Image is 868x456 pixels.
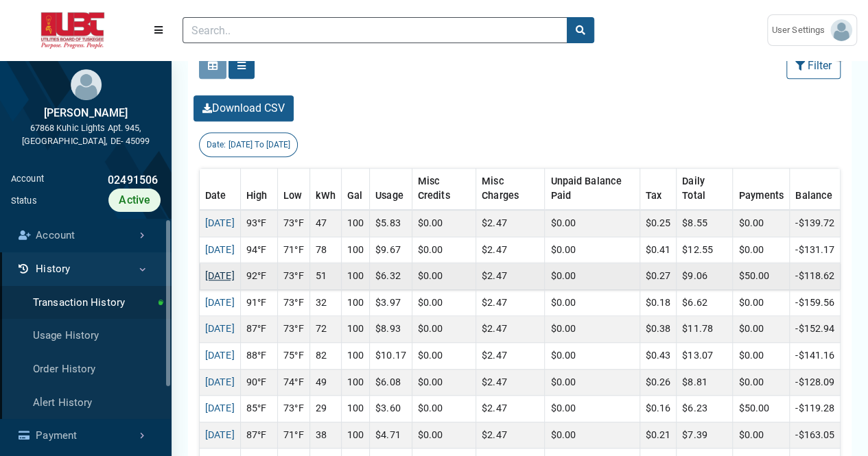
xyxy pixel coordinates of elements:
[240,316,278,343] td: 87°F
[341,422,369,448] td: 100
[228,140,291,149] span: [DATE] To [DATE]
[476,343,545,370] td: $2.47
[677,422,733,448] td: $7.39
[341,343,369,370] td: 100
[370,289,412,316] td: $3.97
[278,289,309,316] td: 73°F
[545,316,640,343] td: $0.00
[640,343,677,370] td: $0.43
[278,422,309,448] td: 71°F
[476,396,545,422] td: $2.47
[240,210,278,237] td: 93°F
[545,168,640,210] th: Unpaid Balance Paid
[240,263,278,290] td: 92°F
[545,263,640,290] td: $0.00
[370,369,412,396] td: $6.08
[205,297,235,309] a: [DATE]
[370,396,412,422] td: $3.60
[790,396,841,422] td: -$119.28
[677,343,733,370] td: $13.07
[733,343,790,370] td: $0.00
[733,289,790,316] td: $0.00
[640,369,677,396] td: $0.26
[412,210,476,237] td: $0.00
[207,140,226,149] span: Date:
[476,237,545,263] td: $2.47
[278,210,309,237] td: 73°F
[545,422,640,448] td: $0.00
[733,422,790,448] td: $0.00
[677,237,733,263] td: $12.55
[640,237,677,263] td: $0.41
[476,369,545,396] td: $2.47
[640,210,677,237] td: $0.25
[205,244,235,256] a: [DATE]
[790,263,841,290] td: -$118.62
[772,23,830,37] span: User Settings
[341,289,369,316] td: 100
[370,422,412,448] td: $4.71
[733,210,790,237] td: $0.00
[309,289,341,316] td: 32
[240,289,278,316] td: 91°F
[278,396,309,422] td: 73°F
[412,396,476,422] td: $0.00
[790,343,841,370] td: -$141.16
[193,95,294,121] button: Download CSV
[370,316,412,343] td: $8.93
[786,53,841,79] button: Filter
[545,396,640,422] td: $0.00
[733,369,790,396] td: $0.00
[476,263,545,290] td: $2.47
[476,316,545,343] td: $2.47
[733,168,790,210] th: Payments
[640,289,677,316] td: $0.18
[412,289,476,316] td: $0.00
[677,263,733,290] td: $9.06
[240,168,278,210] th: High
[205,350,235,361] a: [DATE]
[790,289,841,316] td: -$159.56
[545,343,640,370] td: $0.00
[240,343,278,370] td: 88°F
[733,263,790,290] td: $50.00
[370,343,412,370] td: $10.17
[309,168,341,210] th: kWh
[11,12,134,49] img: ALTSK Logo
[545,237,640,263] td: $0.00
[278,369,309,396] td: 74°F
[200,168,241,210] th: Date
[677,289,733,316] td: $6.62
[278,168,309,210] th: Low
[640,396,677,422] td: $0.16
[44,172,161,189] div: 02491506
[205,403,235,414] a: [DATE]
[205,376,235,388] a: [DATE]
[412,263,476,290] td: $0.00
[476,168,545,210] th: Misc Charges
[677,210,733,237] td: $8.55
[640,168,677,210] th: Tax
[341,396,369,422] td: 100
[341,316,369,343] td: 100
[11,105,161,121] div: [PERSON_NAME]
[677,168,733,210] th: Daily Total
[309,369,341,396] td: 49
[733,396,790,422] td: $50.00
[476,422,545,448] td: $2.47
[205,270,235,282] a: [DATE]
[145,18,172,43] button: Menu
[545,289,640,316] td: $0.00
[370,237,412,263] td: $9.67
[370,168,412,210] th: Usage
[677,396,733,422] td: $6.23
[412,369,476,396] td: $0.00
[412,316,476,343] td: $0.00
[240,237,278,263] td: 94°F
[790,316,841,343] td: -$152.94
[767,14,857,46] a: User Settings
[341,210,369,237] td: 100
[183,17,567,43] input: Search
[11,194,37,207] div: Status
[567,17,594,43] button: search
